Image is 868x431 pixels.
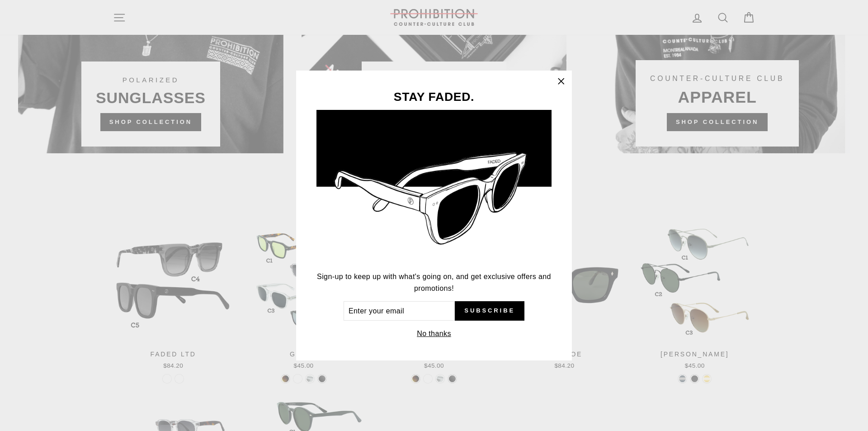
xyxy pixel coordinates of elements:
span: Subscribe [464,307,515,315]
input: Enter your email [344,301,455,321]
button: No thanks [414,327,454,340]
button: Subscribe [455,301,524,321]
p: Sign-up to keep up with what's going on, and get exclusive offers and promotions! [316,271,552,294]
h3: STAY FADED. [316,91,552,103]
